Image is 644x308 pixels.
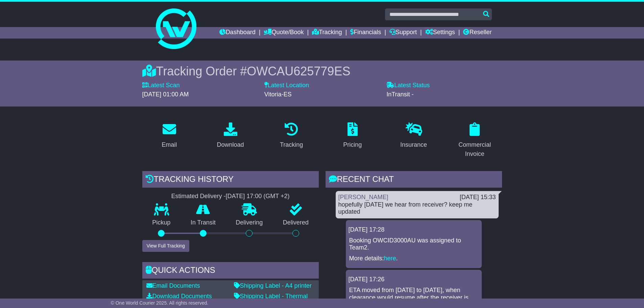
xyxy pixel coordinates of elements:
a: Settings [425,27,455,39]
label: Latest Location [264,82,309,89]
a: here [384,255,396,262]
a: Email [157,120,181,152]
a: Reseller [463,27,492,39]
div: Download [217,140,244,149]
p: Pickup [142,219,181,227]
div: [DATE] 17:26 [349,276,479,283]
div: [DATE] 17:00 (GMT +2) [226,193,290,200]
a: Tracking [276,120,307,152]
p: In Transit [181,219,226,227]
a: Shipping Label - A4 printer [234,282,312,289]
label: Latest Scan [142,82,180,89]
a: Insurance [396,120,431,152]
span: InTransit - [386,91,413,98]
div: Insurance [400,140,427,149]
div: Pricing [343,140,362,149]
p: Delivering [226,219,273,227]
a: Pricing [339,120,366,152]
span: [DATE] 01:00 AM [142,91,189,98]
span: Vitoria-ES [264,91,292,98]
div: RECENT CHAT [326,171,502,189]
a: [PERSON_NAME] [338,194,388,200]
div: Quick Actions [142,262,319,280]
a: Download [212,120,248,152]
a: Financials [350,27,381,39]
a: Dashboard [219,27,256,39]
div: Email [162,140,177,149]
p: Booking OWCID3000AU was assigned to Team2. [349,237,478,252]
div: Tracking [280,140,303,149]
p: Delivered [273,219,319,227]
label: Latest Status [386,82,430,89]
a: Support [389,27,417,39]
a: Email Documents [146,282,200,289]
p: More details: . [349,255,478,262]
a: Commercial Invoice [448,120,502,161]
div: [DATE] 15:33 [460,194,496,201]
span: © One World Courier 2025. All rights reserved. [111,300,209,306]
div: Tracking Order # [142,64,502,78]
div: Commercial Invoice [452,140,498,159]
div: Estimated Delivery - [142,193,319,200]
button: View Full Tracking [142,240,189,252]
div: hopefully [DATE] we hear from receiver? keep me updated [338,201,496,216]
div: [DATE] 17:28 [349,226,479,234]
div: Tracking history [142,171,319,189]
a: Shipping Label - Thermal printer [234,293,308,307]
span: OWCAU625779ES [247,64,350,78]
a: Quote/Book [264,27,304,39]
a: Download Documents [146,293,212,300]
a: Tracking [312,27,342,39]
